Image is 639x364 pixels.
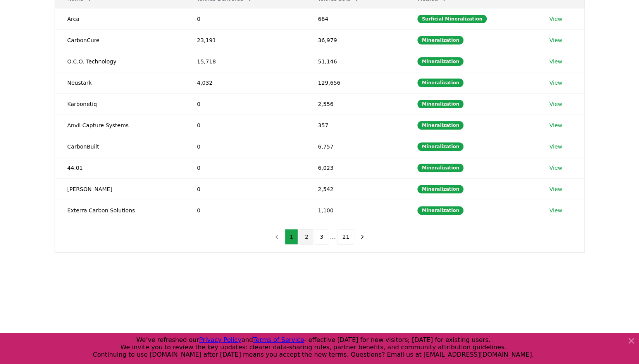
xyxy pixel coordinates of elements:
[184,136,305,157] td: 0
[417,121,463,130] div: Mineralization
[417,15,486,23] div: Surficial Mineralization
[305,157,405,178] td: 6,023
[549,143,562,150] a: View
[549,121,562,129] a: View
[305,178,405,200] td: 2,542
[417,206,463,215] div: Mineralization
[417,164,463,172] div: Mineralization
[184,29,305,51] td: 23,191
[55,93,185,114] td: Karbonetiq
[55,114,185,136] td: Anvil Capture Systems
[305,136,405,157] td: 6,757
[417,57,463,66] div: Mineralization
[184,72,305,93] td: 4,032
[417,100,463,108] div: Mineralization
[417,142,463,151] div: Mineralization
[549,79,562,87] a: View
[184,8,305,29] td: 0
[305,93,405,114] td: 2,556
[549,100,562,108] a: View
[285,229,298,244] button: 1
[549,185,562,193] a: View
[55,72,185,93] td: Neustark
[184,114,305,136] td: 0
[549,36,562,44] a: View
[330,232,336,241] li: ...
[549,15,562,23] a: View
[305,72,405,93] td: 129,656
[315,229,328,244] button: 3
[549,164,562,172] a: View
[305,51,405,72] td: 51,146
[184,200,305,221] td: 0
[305,200,405,221] td: 1,100
[55,8,185,29] td: Arca
[549,207,562,214] a: View
[55,29,185,51] td: CarbonCure
[55,157,185,178] td: 44.01
[417,79,463,87] div: Mineralization
[305,8,405,29] td: 664
[300,229,313,244] button: 2
[184,93,305,114] td: 0
[55,200,185,221] td: Exterra Carbon Solutions
[549,58,562,65] a: View
[184,178,305,200] td: 0
[338,229,355,244] button: 21
[417,36,463,44] div: Mineralization
[55,51,185,72] td: O.C.O. Technology
[417,185,463,193] div: Mineralization
[55,178,185,200] td: [PERSON_NAME]
[305,114,405,136] td: 357
[356,229,369,244] button: next page
[305,29,405,51] td: 36,979
[184,157,305,178] td: 0
[55,136,185,157] td: CarbonBuilt
[184,51,305,72] td: 15,718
